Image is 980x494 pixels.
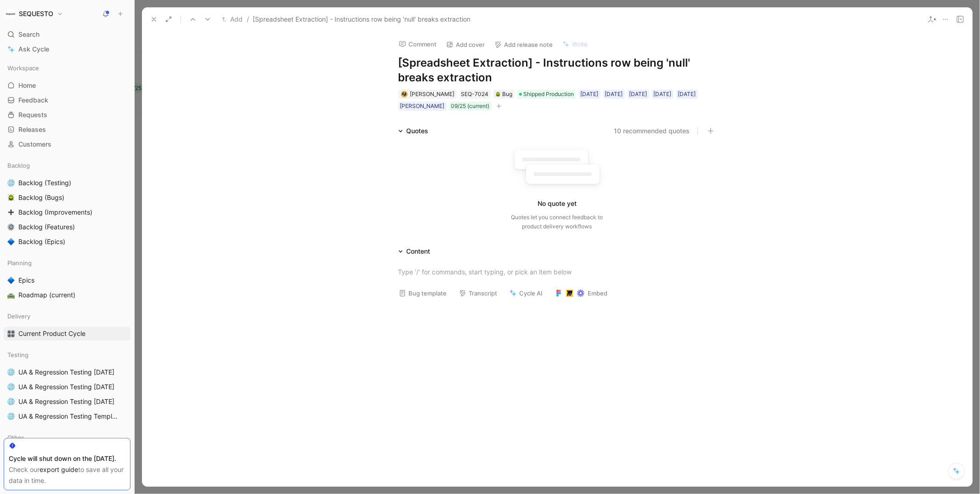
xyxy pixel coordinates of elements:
[18,96,48,105] span: Feedback
[614,125,690,136] button: 10 recommended quotes
[6,236,17,247] button: 🔷
[18,329,85,338] span: Current Product Cycle
[18,368,114,377] span: UA & Regression Testing [DATE]
[18,397,114,406] span: UA & Regression Testing [DATE]
[40,466,78,473] a: export guide
[4,191,130,204] a: 🪲Backlog (Bugs)
[4,365,130,379] a: 🌐UA & Regression Testing [DATE]
[4,348,130,362] div: Testing
[18,178,71,187] span: Backlog (Testing)
[7,350,28,359] span: Testing
[654,90,672,99] div: [DATE]
[7,291,15,299] img: 🛣️
[451,102,490,111] div: 09/25 (current)
[18,44,49,55] span: Ask Cycle
[7,330,15,337] img: 🎛️
[572,40,588,48] span: Write
[6,207,17,218] button: ➕
[7,312,30,321] span: Delivery
[18,222,75,232] span: Backlog (Features)
[490,38,557,51] button: Add release note
[4,309,130,323] div: Delivery
[4,123,130,136] a: Releases
[18,276,34,285] span: Epics
[7,209,15,216] img: ➕
[18,110,47,119] span: Requests
[4,273,130,287] a: 🔷Epics
[505,287,547,300] button: Cycle AI
[18,290,75,300] span: Roadmap (current)
[407,246,431,257] div: Content
[558,38,592,51] button: Write
[7,194,15,201] img: 🪲
[247,14,249,25] span: /
[9,464,125,486] div: Check our to save all your data in time.
[18,193,64,202] span: Backlog (Bugs)
[18,140,51,149] span: Customers
[6,192,17,203] button: 🪲
[4,108,130,122] a: Requests
[4,327,130,341] a: 🎛️Current Product Cycle
[6,9,15,18] img: SEQUESTO
[7,369,15,376] img: 🌐
[398,56,716,85] h1: [Spreadsheet Extraction] - Instructions row being 'null' breaks extraction
[6,177,17,188] button: 🌐
[7,63,39,73] span: Workspace
[7,433,24,442] span: Other
[18,412,118,421] span: UA & Regression Testing Template
[400,102,445,111] div: [PERSON_NAME]
[402,92,407,97] img: avatar
[220,14,245,25] button: Add
[6,275,17,286] button: 🔷
[4,380,130,394] a: 🌐UA & Regression Testing [DATE]
[4,159,130,249] div: Backlog🌐Backlog (Testing)🪲Backlog (Bugs)➕Backlog (Improvements)⚙️Backlog (Features)🔷Backlog (Epics)
[6,328,17,339] button: 🎛️
[4,159,130,172] div: Backlog
[7,179,15,187] img: 🌐
[678,90,696,99] div: [DATE]
[4,288,130,302] a: 🛣️Roadmap (current)
[18,208,92,217] span: Backlog (Improvements)
[395,287,451,300] button: Bug template
[7,238,15,245] img: 🔷
[4,431,130,444] div: Other
[18,237,65,246] span: Backlog (Epics)
[6,396,17,407] button: 🌐
[495,91,501,97] img: 🪲
[4,93,130,107] a: Feedback
[4,395,130,409] a: 🌐UA & Regression Testing [DATE]
[18,29,40,40] span: Search
[6,221,17,233] button: ⚙️
[7,223,15,231] img: ⚙️
[495,90,513,99] div: Bug
[524,90,574,99] span: Shipped Production
[7,161,30,170] span: Backlog
[407,125,429,136] div: Quotes
[9,453,125,464] div: Cycle will shut down on the [DATE].
[18,382,114,392] span: UA & Regression Testing [DATE]
[4,42,130,56] a: Ask Cycle
[253,14,470,25] span: [Spreadsheet Extraction] - Instructions row being 'null' breaks extraction
[7,413,15,420] img: 🌐
[6,290,17,301] button: 🛣️
[442,38,489,51] button: Add cover
[410,91,455,97] span: [PERSON_NAME]
[605,90,623,99] div: [DATE]
[7,277,15,284] img: 🔷
[4,256,130,302] div: Planning🔷Epics🛣️Roadmap (current)
[395,125,432,136] div: Quotes
[4,205,130,219] a: ➕Backlog (Improvements)
[7,383,15,391] img: 🌐
[4,61,130,75] div: Workspace
[7,258,32,267] span: Planning
[395,38,441,51] button: Comment
[4,7,65,20] button: SEQUESTOSEQUESTO
[4,137,130,151] a: Customers
[7,398,15,405] img: 🌐
[4,409,130,423] a: 🌐UA & Regression Testing Template
[538,198,577,209] div: No quote yet
[4,235,130,249] a: 🔷Backlog (Epics)
[6,381,17,392] button: 🌐
[4,176,130,190] a: 🌐Backlog (Testing)
[461,90,489,99] div: SEQ-7024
